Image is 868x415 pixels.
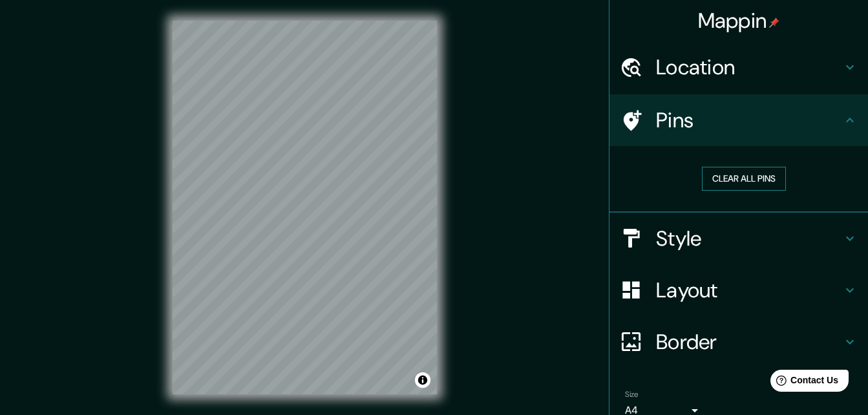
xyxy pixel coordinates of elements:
canvas: Map [173,21,437,394]
div: Pins [609,94,868,146]
h4: Style [656,226,842,251]
h4: Border [656,329,842,355]
label: Size [625,388,639,399]
div: Location [609,41,868,93]
h4: Location [656,54,842,80]
div: Border [609,316,868,368]
h4: Layout [656,277,842,303]
iframe: Help widget launcher [753,365,854,401]
h4: Pins [656,107,842,133]
div: Style [609,213,868,264]
div: Layout [609,264,868,316]
button: Toggle attribution [415,372,430,388]
h4: Mappin [698,8,780,34]
button: Clear all pins [702,167,786,191]
img: pin-icon.png [769,17,779,28]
